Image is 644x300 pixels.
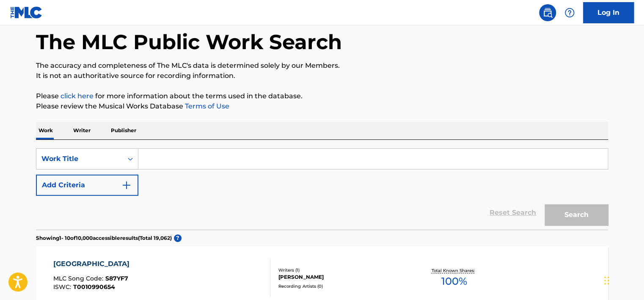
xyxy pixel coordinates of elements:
[36,29,342,55] h1: The MLC Public Work Search
[36,91,608,101] p: Please for more information about the terms used in the database.
[441,274,467,289] span: 100 %
[53,283,73,291] span: ISWC :
[108,122,139,139] p: Publisher
[174,234,182,242] span: ?
[564,8,575,18] img: help
[121,180,132,190] img: 9d2ae6d4665cec9f34b9.svg
[561,4,578,21] div: Help
[36,71,608,81] p: It is not an authoritative source for recording information.
[36,175,138,196] button: Add Criteria
[542,8,553,18] img: search
[36,101,608,111] p: Please review the Musical Works Database
[539,4,556,21] a: Public Search
[41,154,118,164] div: Work Title
[36,61,608,71] p: The accuracy and completeness of The MLC's data is determined solely by our Members.
[73,283,115,291] span: T0010990654
[36,122,55,139] p: Work
[36,148,608,230] form: Search Form
[36,234,172,242] p: Showing 1 - 10 of 10,000 accessible results (Total 19,062 )
[278,283,406,289] div: Recording Artists ( 0 )
[583,2,634,23] a: Log In
[602,259,644,300] iframe: Chat Widget
[278,273,406,281] div: [PERSON_NAME]
[71,122,93,139] p: Writer
[53,275,105,282] span: MLC Song Code :
[105,275,128,282] span: S87YF7
[183,102,229,110] a: Terms of Use
[431,267,476,274] p: Total Known Shares:
[604,268,609,293] div: Drag
[53,259,134,269] div: [GEOGRAPHIC_DATA]
[61,92,94,100] a: click here
[278,267,406,273] div: Writers ( 1 )
[10,6,43,19] img: MLC Logo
